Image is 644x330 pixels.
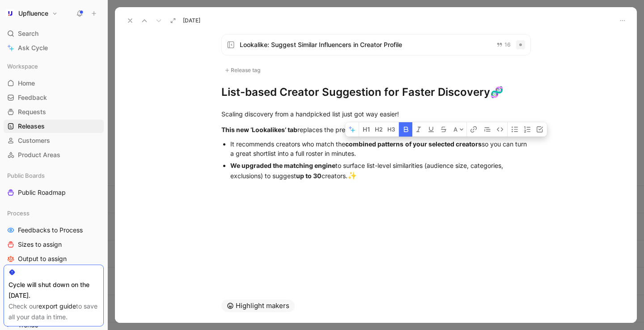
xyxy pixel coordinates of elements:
[18,93,47,102] span: Feedback
[345,140,403,148] strong: combined patterns
[4,41,104,55] a: Ask Cycle
[4,7,60,20] button: UpfluenceUpfluence
[230,139,531,158] div: It recommends creators who match the so you can turn a great shortlist into a full roster in minu...
[221,125,531,134] div: replaces the previous ‘Suggested‘ one in Search:
[4,252,104,266] a: Output to assign
[4,206,104,280] div: ProcessFeedbacks to ProcessSizes to assignOutput to assignBusiness Focus to assign
[4,238,104,251] a: Sizes to assign
[4,169,104,199] div: Public BoardsPublic Roadmap
[18,136,50,145] span: Customers
[4,77,104,90] a: Home
[347,171,357,180] span: ✨
[221,109,531,119] div: Scaling discovery from a handpicked list just got way easier!
[230,162,335,169] strong: We upgraded the matching engine
[8,279,99,301] div: Cycle will shut down on the [DATE].
[8,301,99,322] div: Check our to save all your data in time.
[221,85,531,99] h1: List-based Creator Suggestion for Faster Discovery 🧬
[240,39,489,50] span: Lookalike: Suggest Similar Influencers in Creator Profile
[18,226,83,235] span: Feedbacks to Process
[405,140,482,148] strong: of your selected creators
[4,60,104,73] div: Workspace
[18,107,46,116] span: Requests
[221,65,263,76] div: Release tag
[18,188,66,197] span: Public Roadmap
[183,17,200,24] span: [DATE]
[4,134,104,147] a: Customers
[18,254,67,263] span: Output to assign
[18,43,48,53] span: Ask Cycle
[7,171,45,180] span: Public Boards
[18,240,62,249] span: Sizes to assign
[38,302,76,310] a: export guide
[7,209,30,218] span: Process
[4,105,104,119] a: Requests
[18,122,45,131] span: Releases
[296,172,322,180] strong: up to 30
[4,120,104,133] a: Releases
[4,169,104,182] div: Public Boards
[221,66,531,74] div: Release tag
[6,9,15,18] img: Upfluence
[4,186,104,199] a: Public Roadmap
[4,223,104,237] a: Feedbacks to Process
[221,300,295,312] button: Highlight makers
[4,27,104,40] div: Search
[18,28,38,39] span: Search
[4,148,104,162] a: Product Areas
[7,62,38,71] span: Workspace
[4,206,104,220] div: Process
[221,126,297,133] strong: This new ‘Lookalikes’ tab
[504,42,511,47] span: 16
[18,9,48,17] h1: Upfluence
[230,161,531,182] div: to surface list-level similarities (audience size, categories, exclusions) to suggest creators.
[451,122,466,137] button: A
[18,150,60,159] span: Product Areas
[495,40,513,50] button: 16
[18,79,35,88] span: Home
[4,91,104,104] a: Feedback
